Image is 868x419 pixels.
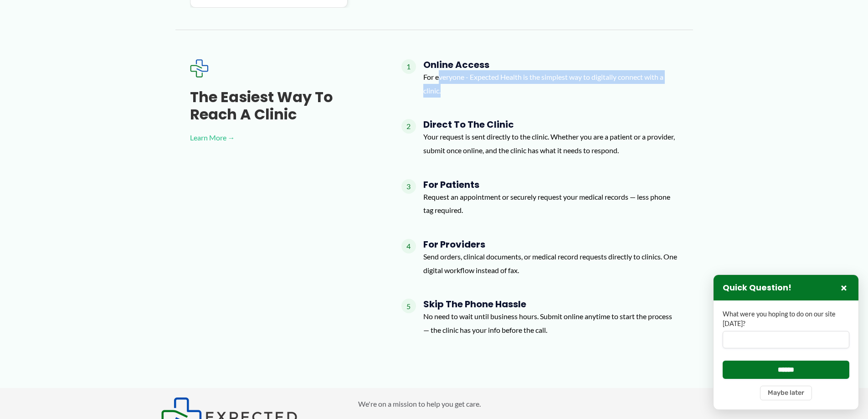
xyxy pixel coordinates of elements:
[423,130,678,157] p: Your request is sent directly to the clinic. Whether you are a patient or a provider, submit once...
[401,59,416,74] span: 1
[190,131,372,145] a: Learn More →
[358,397,708,411] p: We're on a mission to help you get care.
[423,250,678,277] p: Send orders, clinical documents, or medical record requests directly to clinics. One digital work...
[423,179,678,190] h4: For Patients
[423,119,678,130] h4: Direct to the Clinic
[423,239,678,250] h4: For Providers
[760,386,812,400] button: Maybe later
[423,59,678,70] h4: Online Access
[401,179,416,194] span: 3
[723,310,849,328] label: What were you hoping to do on our site [DATE]?
[401,299,416,313] span: 5
[190,59,208,78] img: Expected Healthcare Logo
[190,88,372,124] h3: The Easiest Way to Reach a Clinic
[423,310,678,336] p: No need to wait until business hours. Submit online anytime to start the process — the clinic has...
[401,119,416,134] span: 2
[838,282,849,293] button: Close
[423,190,678,217] p: Request an appointment or securely request your medical records — less phone tag required.
[723,283,791,293] h3: Quick Question!
[423,70,678,97] p: For everyone - Expected Health is the simplest way to digitally connect with a clinic.
[423,299,678,310] h4: Skip the Phone Hassle
[401,239,416,253] span: 4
